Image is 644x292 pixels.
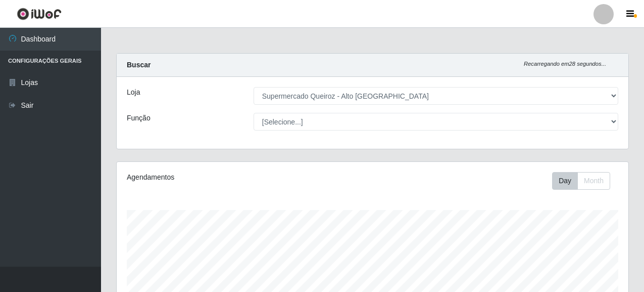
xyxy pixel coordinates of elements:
[17,8,62,20] img: CoreUI Logo
[552,172,610,190] div: First group
[127,87,140,98] label: Loja
[577,172,610,190] button: Month
[552,172,618,190] div: Toolbar with button groups
[127,113,151,123] label: Função
[127,172,323,183] div: Agendamentos
[127,61,151,69] strong: Buscar
[552,172,578,190] button: Day
[524,61,606,67] i: Recarregando em 28 segundos...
